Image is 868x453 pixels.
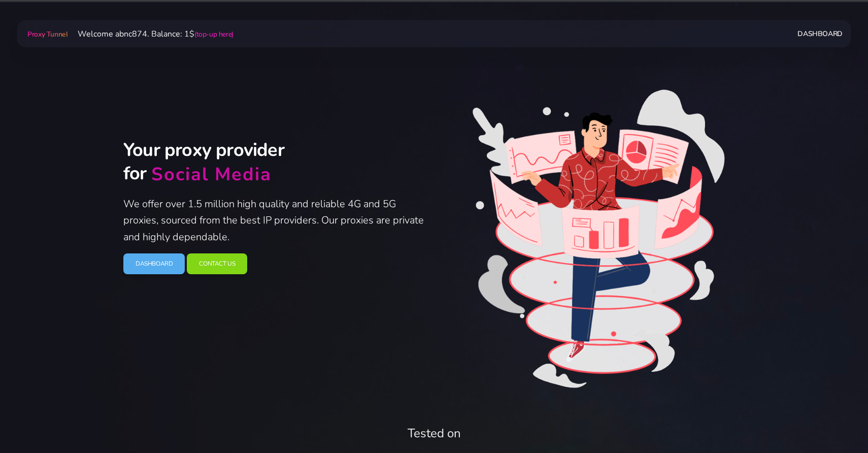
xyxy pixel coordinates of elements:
div: Tested on [129,424,739,442]
a: (top-up here) [194,29,233,39]
p: We offer over 1.5 million high quality and reliable 4G and 5G proxies, sourced from the best IP p... [123,196,428,246]
span: Welcome abnc874. Balance: 1$ [70,28,233,40]
div: Social Media [151,163,272,187]
a: Dashboard [123,253,185,274]
a: Contact Us [187,253,247,274]
a: Dashboard [797,24,842,43]
a: Proxy Tunnel [25,26,70,42]
h2: Your proxy provider for [123,139,428,188]
span: Proxy Tunnel [27,29,68,39]
iframe: Webchat Widget [819,404,855,440]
